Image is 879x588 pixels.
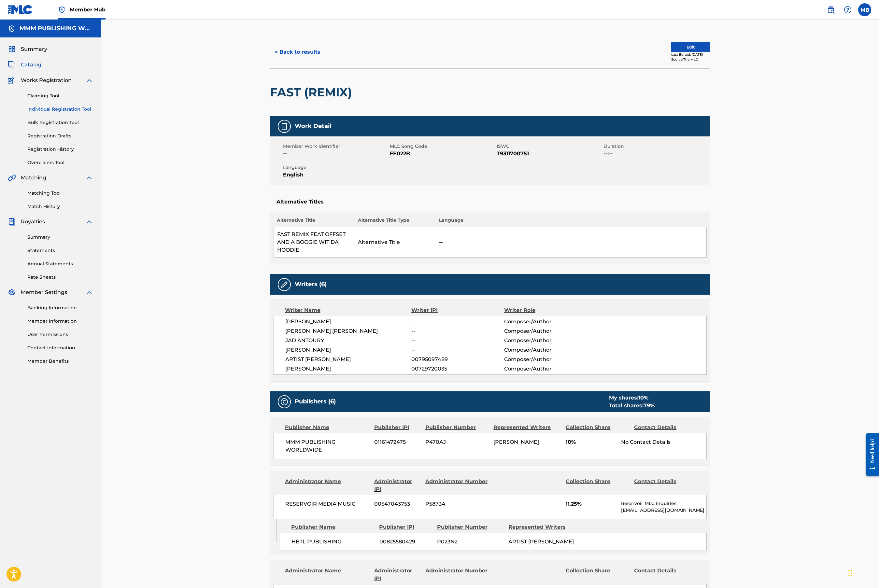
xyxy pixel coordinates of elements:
[27,203,93,210] a: Match History
[425,500,489,508] span: P5873A
[374,567,420,582] div: Administrator IPI
[390,150,495,158] span: FE022B
[425,478,489,493] div: Administrator Number
[374,500,420,508] span: 00547043753
[425,567,489,582] div: Administrator Number
[566,478,629,493] div: Collection Share
[285,327,412,335] span: [PERSON_NAME] [PERSON_NAME]
[27,344,93,351] a: Contact Information
[274,217,355,227] th: Alternative Title
[861,428,879,481] iframe: Resource Center
[411,318,504,326] span: --
[504,337,588,344] span: Composer/Author
[85,77,93,84] img: expand
[270,85,355,100] h2: FAST (REMIX)
[291,538,375,546] span: HBTL PUBLISHING
[508,523,575,531] div: Represented Writers
[390,143,495,150] span: MLC Song Code
[20,25,93,32] h5: MMM PUBLISHING WORLDWIDE
[276,199,704,205] h5: Alternative Titles
[671,52,710,57] div: Last Edited: [DATE]
[644,402,655,409] span: 79 %
[291,523,374,531] div: Publisher Name
[603,150,709,158] span: --:--
[270,44,325,60] button: < Back to results
[8,174,16,182] img: Matching
[27,247,93,254] a: Statements
[634,424,697,431] div: Contact Details
[425,438,489,446] span: P470AJ
[283,150,388,158] span: --
[285,365,412,373] span: [PERSON_NAME]
[27,159,93,166] a: Overclaims Tool
[508,539,574,545] span: ARTIST [PERSON_NAME]
[493,424,561,431] div: Represented Writers
[827,6,835,14] img: search
[411,346,504,354] span: --
[858,3,871,16] div: User Menu
[493,439,539,445] span: [PERSON_NAME]
[285,346,412,354] span: [PERSON_NAME]
[295,122,331,130] h5: Work Detail
[27,133,93,139] a: Registration Drafts
[844,6,852,14] img: help
[8,218,16,226] img: Royalties
[295,398,336,405] h5: Publishers (6)
[411,306,504,314] div: Writer IPI
[411,337,504,344] span: --
[841,3,854,16] div: Help
[27,92,93,99] a: Claiming Tool
[21,45,47,53] span: Summary
[379,538,432,546] span: 00825580429
[85,218,93,226] img: expand
[285,478,369,493] div: Administrator Name
[285,306,412,314] div: Writer Name
[566,500,616,508] span: 11.25%
[274,227,355,258] td: FAST REMIX FEAT OFFSET AND A BOOGIE WIT DA HOODIE
[85,288,93,296] img: expand
[638,395,648,401] span: 10 %
[27,146,93,153] a: Registration History
[285,337,412,344] span: JAD ANTOURY
[280,281,288,288] img: Writers
[21,218,45,226] span: Royalties
[603,143,709,150] span: Duration
[283,164,388,171] span: Language
[609,402,655,410] div: Total shares:
[566,424,629,431] div: Collection Share
[21,174,46,182] span: Matching
[285,438,370,454] span: MMM PUBLISHING WORLDWIDE
[21,61,41,69] span: Catalog
[283,143,388,150] span: Member Work Identifier
[504,365,588,373] span: Composer/Author
[58,6,66,14] img: Top Rightsholder
[8,61,16,69] img: Catalog
[411,327,504,335] span: --
[27,260,93,267] a: Annual Statements
[497,150,602,158] span: T9311700751
[355,227,436,258] td: Alternative Title
[285,567,369,582] div: Administrator Name
[8,25,16,33] img: Accounts
[280,398,288,406] img: Publishers
[824,3,837,16] a: Public Search
[280,122,288,130] img: Work Detail
[8,45,16,53] img: Summary
[8,77,16,84] img: Works Registration
[27,274,93,281] a: Rate Sheets
[27,318,93,325] a: Member Information
[497,143,602,150] span: ISWC
[8,61,41,69] a: CatalogCatalog
[283,171,388,179] span: English
[379,523,432,531] div: Publisher IPI
[846,557,879,588] div: Chat Widget
[285,356,412,363] span: ARTIST [PERSON_NAME]
[8,5,33,14] img: MLC Logo
[411,365,504,373] span: 00729720035
[27,304,93,311] a: Banking Information
[504,327,588,335] span: Composer/Author
[671,42,710,52] button: Edit
[634,567,697,582] div: Contact Details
